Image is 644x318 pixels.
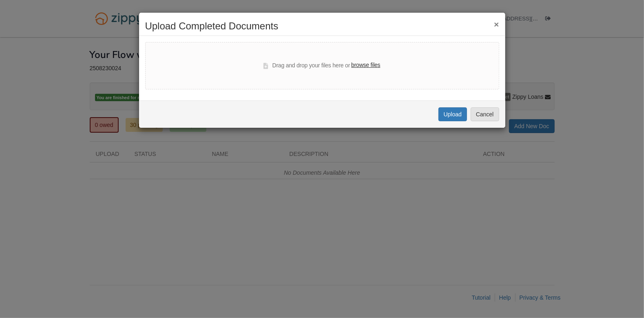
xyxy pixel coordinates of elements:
label: browse files [351,61,380,70]
button: × [494,20,499,29]
button: Cancel [471,107,499,121]
div: Drag and drop your files here or [263,61,380,71]
h2: Upload Completed Documents [145,21,499,31]
button: Upload [438,107,467,121]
